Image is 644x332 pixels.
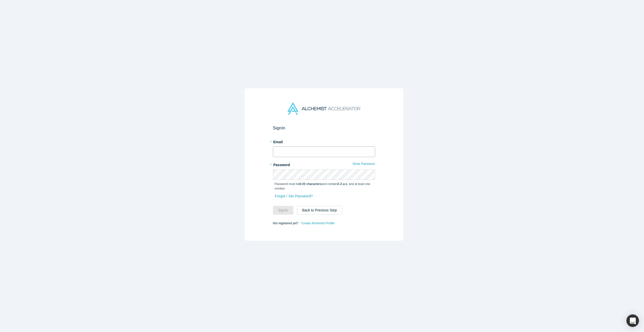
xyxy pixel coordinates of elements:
[273,221,298,225] span: Not registered yet?
[299,182,321,186] strong: 8-20 characters
[273,125,375,131] h2: Sign In
[301,220,335,227] a: Create Alchemist Profile
[337,182,342,186] strong: A-Z
[273,138,375,145] label: Email
[288,102,360,115] img: Alchemist Accelerator Logo
[273,161,375,168] label: Password
[275,192,313,201] a: Forgot / Set Password?
[343,182,347,186] strong: a-z
[273,206,294,215] button: SignIn
[297,206,342,215] button: Back to Previous Step
[352,161,375,167] button: Show Password
[275,182,373,191] p: Password must be and contain , , and at least one number.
